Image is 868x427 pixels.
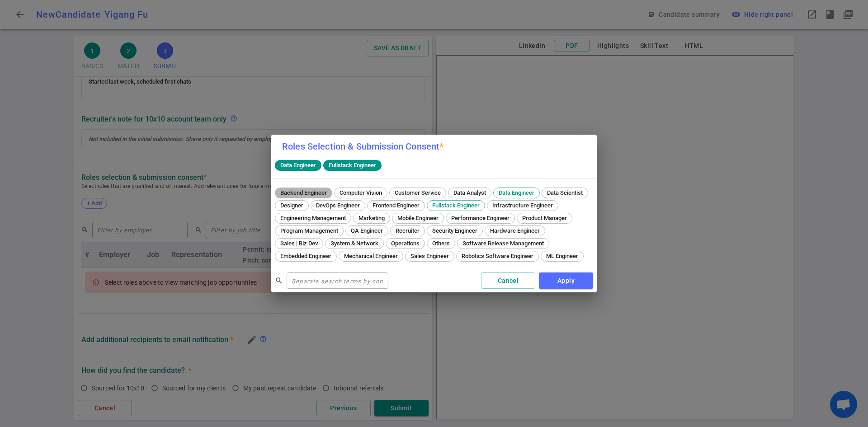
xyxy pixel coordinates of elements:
span: ML Engineer [543,253,581,259]
span: Data Analyst [450,189,489,196]
span: Program Management [277,227,341,234]
button: Cancel [481,272,535,289]
span: Fullstack Engineer [429,202,483,209]
span: Sales Engineer [407,253,452,259]
span: Mobile Engineer [394,215,442,221]
span: Backend Engineer [277,189,330,196]
span: System & Network [327,240,382,247]
span: Mechanical Engineer [341,253,401,259]
span: Designer [277,202,307,209]
button: Apply [539,272,593,289]
span: Hardware Engineer [487,227,543,234]
span: Infrastructure Engineer [489,202,556,209]
span: Sales | Biz Dev [277,240,321,247]
span: Data Engineer [495,189,538,196]
label: Roles Selection & Submission Consent [282,141,444,152]
span: Customer Service [392,189,444,196]
span: Data Engineer [277,162,320,169]
span: Performance Engineer [448,215,513,221]
span: Marketing [355,215,388,221]
span: Operations [388,240,423,247]
span: Fullstack Engineer [325,162,380,169]
span: QA Engineer [348,227,386,234]
span: Recruiter [392,227,423,234]
span: Embedded Engineer [277,253,335,259]
span: Frontend Engineer [369,202,423,209]
span: Data Scientist [544,189,586,196]
span: Security Engineer [429,227,481,234]
span: Software Release Management [459,240,547,247]
span: DevOps Engineer [313,202,363,209]
input: Separate search terms by comma or space [287,273,388,288]
span: Computer Vision [336,189,385,196]
span: Robotics Software Engineer [458,253,537,259]
span: Others [429,240,453,247]
span: Engineering Management [277,215,349,221]
span: Product Manager [519,215,570,221]
span: search [275,277,283,285]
